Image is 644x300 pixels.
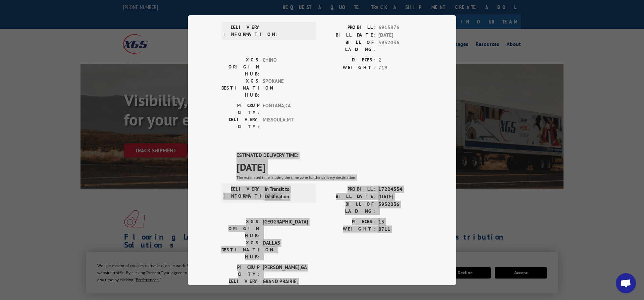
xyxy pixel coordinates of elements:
span: 17224554 [378,185,423,193]
span: [DATE] [378,31,423,39]
label: WEIGHT: [322,64,375,71]
span: 5952036 [378,200,423,214]
span: GRAND PRAIRIE , [GEOGRAPHIC_DATA] [263,278,308,293]
label: DELIVERY CITY: [221,278,259,293]
span: [GEOGRAPHIC_DATA] [263,218,308,239]
label: PICKUP CITY: [221,102,259,116]
span: 2 [378,56,423,64]
span: SPOKANE [263,78,308,99]
label: XGS ORIGIN HUB: [221,218,259,239]
span: DALLAS [263,239,308,260]
label: XGS DESTINATION HUB: [221,78,259,99]
label: XGS DESTINATION HUB: [221,239,259,260]
span: 5952036 [378,39,423,53]
label: DELIVERY CITY: [221,116,259,130]
span: 8711 [378,226,423,233]
label: BILL OF LADING: [322,200,375,214]
label: BILL DATE: [322,31,375,39]
label: XGS ORIGIN HUB: [221,56,259,78]
span: 719 [378,64,423,71]
label: PIECES: [322,56,375,64]
span: [DATE] [236,159,423,174]
label: PIECES: [322,218,375,226]
span: CHINO [263,56,308,78]
label: WEIGHT: [322,226,375,233]
label: PICKUP CITY: [221,263,259,278]
span: MISSOULA , MT [263,116,308,130]
span: [DATE] [378,193,423,201]
label: PROBILL: [322,24,375,32]
span: DELIVERED [236,4,423,19]
label: BILL OF LADING: [322,39,375,53]
a: Open chat [616,273,636,293]
label: ESTIMATED DELIVERY TIME: [236,152,423,159]
span: 6915876 [378,24,423,32]
label: PROBILL: [322,185,375,193]
span: [PERSON_NAME] , GA [263,263,308,278]
span: FONTANA , CA [263,102,308,116]
span: In Transit to Destination [265,185,310,200]
span: 13 [378,218,423,226]
div: The estimated time is using the time zone for the delivery destination. [236,174,423,180]
label: DELIVERY INFORMATION: [223,24,261,38]
label: DELIVERY INFORMATION: [223,185,261,200]
label: BILL DATE: [322,193,375,201]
